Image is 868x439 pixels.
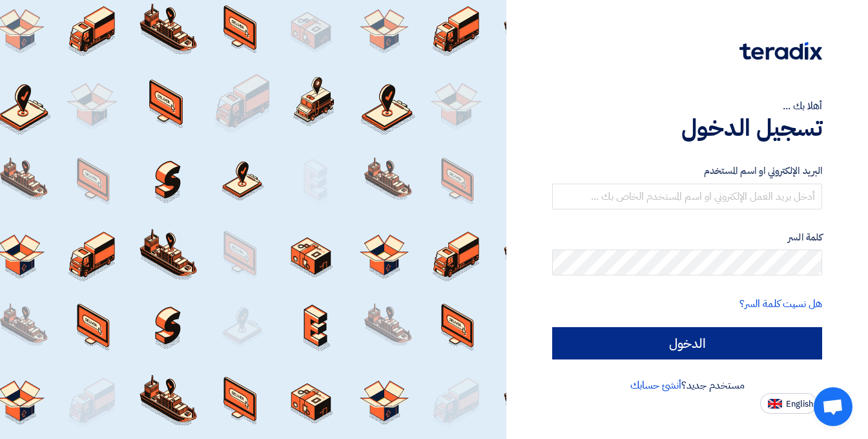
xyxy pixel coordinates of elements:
h1: تسجيل الدخول [552,114,822,142]
div: أهلا بك ... [552,98,822,114]
img: en-US.png [768,399,782,409]
span: English [786,400,813,409]
a: أنشئ حسابك [630,378,681,393]
label: البريد الإلكتروني او اسم المستخدم [552,164,822,178]
a: هل نسيت كلمة السر؟ [739,296,822,312]
input: الدخول [552,327,822,359]
input: أدخل بريد العمل الإلكتروني او اسم المستخدم الخاص بك ... [552,184,822,209]
div: Open chat [814,387,852,426]
img: Teradix logo [739,42,822,60]
div: مستخدم جديد؟ [552,378,822,393]
button: English [760,393,817,414]
label: كلمة السر [552,230,822,245]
